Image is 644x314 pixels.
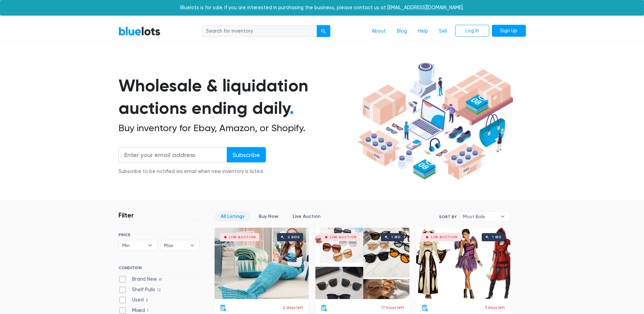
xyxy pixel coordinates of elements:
div: 1 bid [492,235,501,239]
a: Sell [434,25,453,38]
span: 2 [144,298,150,303]
div: Live Auction [229,235,256,239]
h3: Filter [118,211,134,219]
h1: Wholesale & liquidation auctions ending daily [118,74,355,120]
label: Used [118,296,150,304]
b: ▾ [143,240,157,250]
input: Enter your email address [118,147,227,162]
h6: PRICE [118,232,200,237]
a: Log In [455,25,489,37]
a: About [366,25,391,38]
h6: CONDITION [118,265,200,273]
a: Help [412,25,434,38]
a: Live Auction 2 bids [215,228,309,299]
label: Shelf Pulls [118,286,163,294]
p: 3 days left [485,304,505,311]
span: . [290,98,294,118]
input: Subscribe [227,147,266,162]
b: ▾ [185,240,199,250]
label: Brand New [118,276,164,283]
a: All Listings [215,211,250,222]
a: Sign Up [492,25,526,37]
input: Search for inventory [202,25,317,37]
div: 1 bid [391,235,401,239]
h2: Buy inventory for Ebay, Amazon, or Shopify. [118,122,355,134]
a: Live Auction 1 bid [315,228,409,299]
div: Live Auction [431,235,458,239]
label: Sort By [439,214,457,220]
div: 2 bids [288,235,300,239]
span: Min [122,240,145,250]
a: BlueLots [118,26,161,36]
span: 12 [155,287,163,293]
span: 61 [157,277,164,282]
b: ▾ [496,211,510,222]
a: Buy Now [253,211,284,222]
p: 2 days left [283,304,303,311]
span: Most Bids [463,211,497,222]
span: 1 [145,308,151,314]
img: hero-ee84e7d0318cb26816c560f6b4441b76977f77a177738b4e94f68c95b2b83dbb.png [355,59,516,183]
a: Live Auction [287,211,326,222]
div: Subscribe to be notified via email when new inventory is listed. [118,168,266,175]
p: 17 hours left [381,304,404,311]
div: Live Auction [330,235,357,239]
a: Live Auction 1 bid [416,228,510,299]
a: Blog [391,25,412,38]
span: Max [164,240,186,250]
